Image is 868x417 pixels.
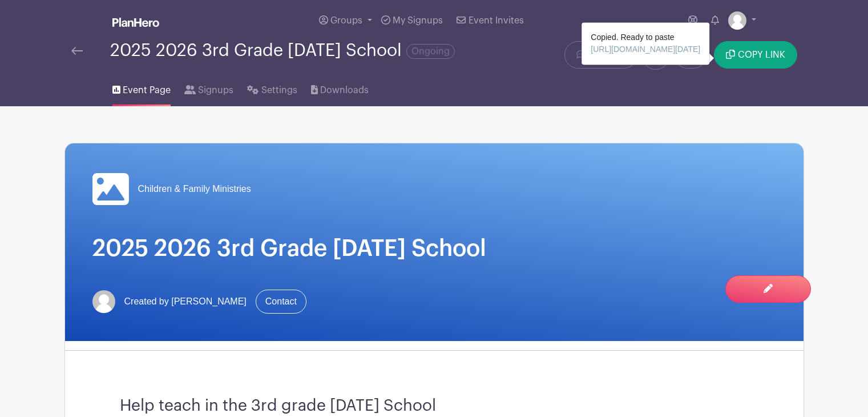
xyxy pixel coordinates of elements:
img: default-ce2991bfa6775e67f084385cd625a349d9dcbb7a52a09fb2fda1e96e2d18dcdb.png [728,11,746,30]
img: default-ce2991bfa6775e67f084385cd625a349d9dcbb7a52a09fb2fda1e96e2d18dcdb.png [92,290,115,313]
span: Signups [198,83,233,97]
span: Created by [PERSON_NAME] [124,295,247,308]
a: Settings [247,70,297,106]
span: My Signups [393,16,443,25]
img: logo_white-6c42ec7e38ccf1d336a20a19083b03d10ae64f83f12c07503d8b9e83406b4c7d.svg [112,18,159,27]
span: Children & Family Ministries [138,182,251,196]
span: Groups [330,16,362,25]
span: Event Page [123,83,171,97]
div: Copied. Ready to paste [582,22,709,65]
a: Downloads [311,70,369,106]
span: Settings [261,83,297,97]
h1: 2025 2026 3rd Grade [DATE] School [92,235,776,262]
button: COPY LINK [714,41,797,69]
span: Event Invites [469,16,524,25]
span: Downloads [320,83,369,97]
h3: Help teach in the 3rd grade [DATE] School [120,396,749,416]
a: Signups [184,70,233,106]
div: 2025 2026 3rd Grade [DATE] School [110,41,455,60]
a: Contact [256,290,306,314]
span: [URL][DOMAIN_NAME][DATE] [591,45,700,54]
a: Event Page [112,70,171,106]
span: COPY LINK [738,50,785,59]
img: back-arrow-29a5d9b10d5bd6ae65dc969a981735edf675c4d7a1fe02e03b50dbd4ba3cdb55.svg [71,47,83,55]
a: Message [564,41,637,69]
span: Ongoing [406,44,455,59]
